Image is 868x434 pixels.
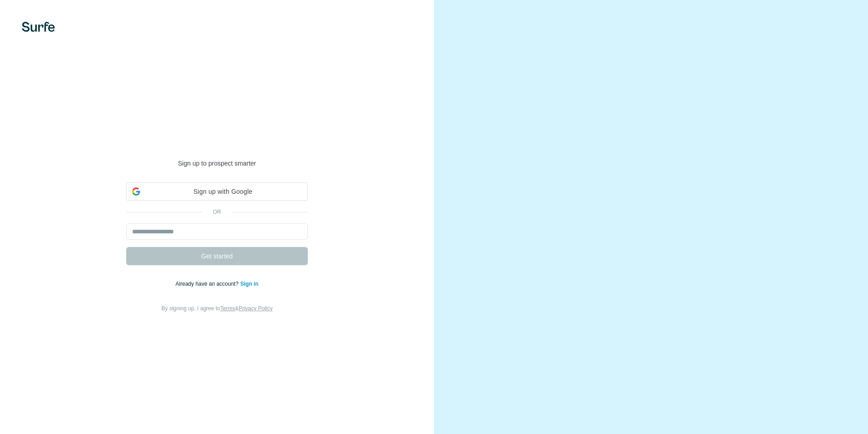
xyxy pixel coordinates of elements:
a: Terms [220,305,235,312]
img: Surfe's logo [22,22,55,32]
iframe: Sign in with Google Dialog [681,9,859,123]
a: Privacy Policy [239,305,273,312]
span: Already have an account? [176,281,241,287]
a: Sign in [240,281,258,287]
p: Sign up to prospect smarter [126,159,308,168]
p: or [202,208,232,216]
span: Sign up with Google [144,187,302,197]
span: By signing up, I agree to & [162,305,273,312]
div: Sign up with Google [126,182,308,201]
h1: Welcome to [GEOGRAPHIC_DATA] [126,121,308,157]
